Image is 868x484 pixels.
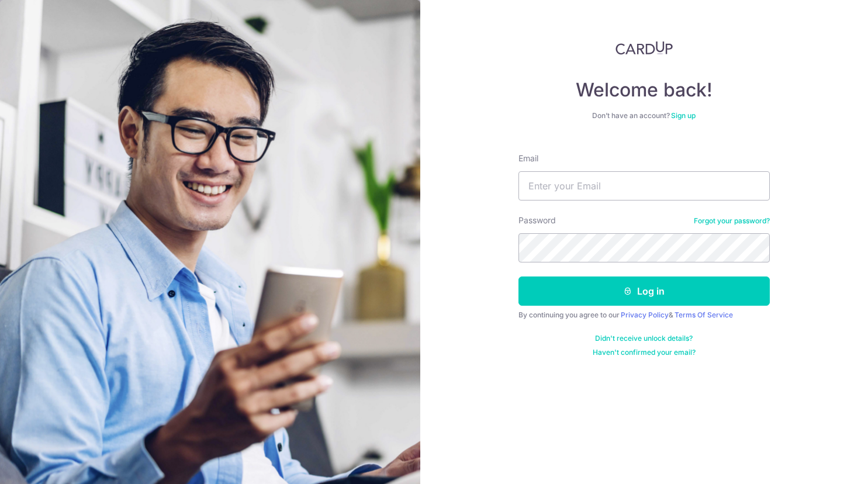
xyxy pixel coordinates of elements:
a: Haven't confirmed your email? [593,348,696,357]
h4: Welcome back! [518,78,770,102]
a: Terms Of Service [675,310,733,319]
a: Forgot your password? [694,216,770,226]
input: Enter your Email [518,171,770,200]
a: Didn't receive unlock details? [595,334,693,343]
button: Log in [518,276,770,306]
img: CardUp Logo [615,41,673,55]
label: Password [518,215,556,226]
a: Sign up [671,111,696,120]
div: By continuing you agree to our & [518,310,770,320]
div: Don’t have an account? [518,111,770,120]
label: Email [518,153,538,164]
a: Privacy Policy [621,310,669,319]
